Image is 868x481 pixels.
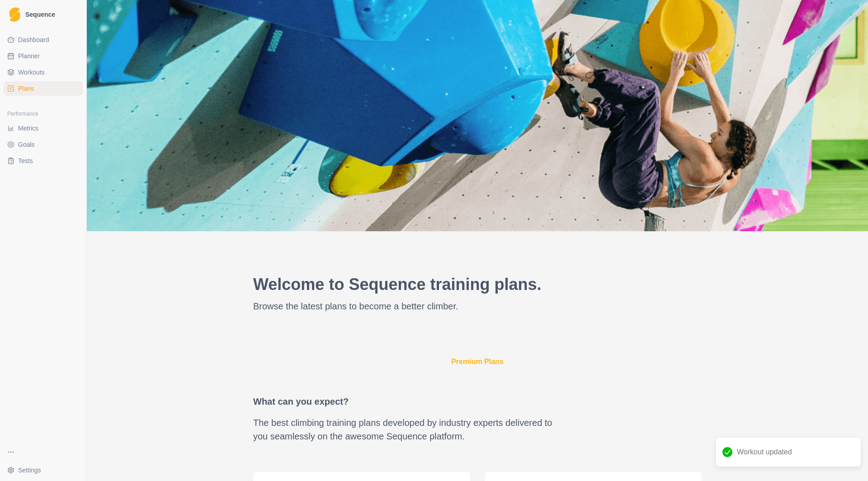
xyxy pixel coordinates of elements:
[18,84,34,93] span: Plans
[4,4,83,25] a: LogoSequence
[716,438,861,467] div: Workout updated
[253,416,557,443] p: The best climbing training plans developed by industry experts delivered to you seamlessly on the...
[18,156,33,165] span: Tests
[4,49,83,63] a: Planner
[253,275,702,294] h2: Welcome to Sequence training plans.
[253,299,702,313] p: Browse the latest plans to become a better climber.
[451,356,504,367] p: Premium Plans
[25,11,55,18] span: Sequence
[4,81,83,96] a: Plans
[18,68,45,77] span: Workouts
[4,65,83,79] a: Workouts
[4,137,83,152] a: Goals
[4,33,83,47] a: Dashboard
[18,51,40,61] span: Planner
[4,107,83,121] div: Performance
[4,121,83,135] a: Metrics
[4,154,83,168] a: Tests
[4,463,83,477] button: Settings
[18,140,35,149] span: Goals
[18,35,49,44] span: Dashboard
[253,396,557,407] h2: What can you expect?
[9,7,20,22] img: Logo
[18,124,38,133] span: Metrics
